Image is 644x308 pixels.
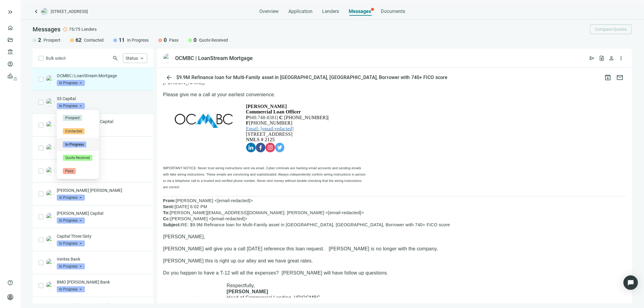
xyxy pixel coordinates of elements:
p: Blue Point Commercial Capital [57,119,147,125]
span: Documents [381,8,405,14]
img: f96e009a-fb38-497d-b46b-ebf4f3a57aeb [46,75,54,84]
span: Status [126,56,138,61]
span: In Progress [57,218,85,224]
a: keyboard_arrow_left [33,8,40,15]
button: archive [602,71,614,84]
p: Ready Capital [57,164,147,170]
span: Pass [63,168,76,174]
div: OCMBC | LoanStream Mortgage [175,55,253,62]
img: f4fec25c-1d17-4de7-9aa5-9a78c8491128 [46,259,54,267]
span: Prospect [63,115,82,121]
img: 559a25f8-8bd1-4de3-9272-a04f743625c6 [46,167,54,175]
img: c748f9d5-b4a4-4f5d-88e3-a1a5277d27d2 [46,213,54,221]
span: Application [288,8,312,14]
div: $9.9M Refinance loan for Multi-Family asset in [GEOGRAPHIC_DATA], [GEOGRAPHIC_DATA], Borrower wit... [175,75,449,81]
span: keyboard_arrow_up [139,56,145,61]
img: 6c97713c-3180-4ad2-b88f-046d91b7b018 [46,121,54,129]
span: In Progress [57,286,85,292]
button: keyboard_double_arrow_right [7,8,14,16]
button: mail [614,71,626,84]
span: Quote Received [63,155,92,161]
span: search [112,55,118,61]
span: In Progress [57,240,85,246]
p: Starwood Mortgage Capital [57,302,138,308]
button: Compare Quotes [590,24,632,34]
button: more_vert [616,53,626,63]
p: Capital Fund 1, LLC [57,141,147,148]
span: Pass [169,37,178,43]
p: [PERSON_NAME] [PERSON_NAME] [57,187,147,193]
span: In Progress [127,37,149,43]
span: Contacted [63,128,85,134]
span: send [589,55,595,61]
span: 0 [194,37,197,44]
span: In Progress [57,103,85,109]
span: Contacted [84,37,104,43]
p: BMO [PERSON_NAME] Bank [57,279,147,285]
button: request_quote [597,53,607,63]
button: person [607,53,616,63]
img: 649d834d-9b4a-448d-8961-a309153502b5 [46,236,54,244]
span: Prospect [43,37,60,43]
span: Overview [259,8,279,14]
span: Messages [33,26,60,33]
span: error [63,27,68,32]
span: In Progress [57,80,85,86]
span: request_quote [599,55,605,61]
span: [STREET_ADDRESS] [51,8,88,14]
span: 11 [119,37,125,44]
img: 643335f0-a381-496f-ba52-afe3a5485634.png [46,190,54,198]
span: In Progress [57,195,85,201]
span: arrow_back [165,74,173,81]
span: Bulk select [46,55,66,62]
span: help [7,280,13,286]
span: In Progress [57,263,85,269]
span: Messages [349,8,371,14]
img: deal-logo [41,8,48,15]
span: person [608,55,614,61]
span: Quote Received [199,37,228,43]
span: more_vert [618,55,624,61]
p: OCMBC | LoanStream Mortgage [57,73,147,79]
p: S3 Capital [57,96,147,102]
p: [PERSON_NAME] Capital [57,210,147,216]
span: In Progress [63,141,86,148]
button: send [587,53,597,63]
span: Lenders [82,26,97,32]
span: person [7,294,13,300]
img: f96e009a-fb38-497d-b46b-ebf4f3a57aeb [163,53,173,63]
span: 62 [75,37,82,44]
span: archive [604,74,611,81]
p: Veritex Bank [57,256,147,262]
span: 2 [38,37,41,44]
img: 6335228d-2dc3-43d1-a5ae-3aa994dc132c.png [46,144,54,152]
span: Lenders [322,8,339,14]
img: 1c896105-241f-437b-bbc2-e63a8f30a35b.png [46,98,54,106]
img: 7d74b783-7208-4fd7-9f1e-64c8d6683b0c.png [46,281,54,290]
span: mail [616,74,623,81]
p: Capital Three Sixty [57,233,147,239]
span: 0 [164,37,167,44]
span: 75/75 [69,26,80,32]
div: Open Intercom Messenger [623,275,638,290]
button: arrow_back [163,71,175,84]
